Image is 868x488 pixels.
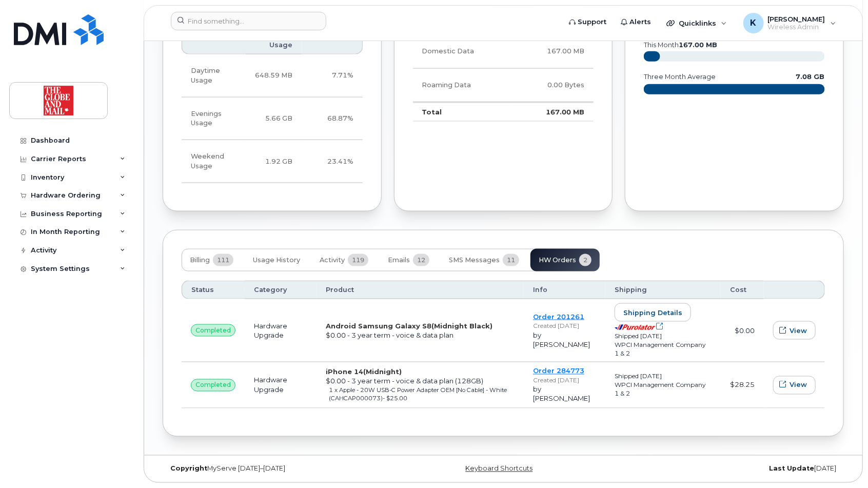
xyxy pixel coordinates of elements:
[614,12,658,32] a: Alerts
[513,69,594,102] td: 0.00 Bytes
[182,54,246,97] td: Daytime Usage
[773,321,816,340] button: View
[768,23,825,31] span: Wireless Admin
[191,379,235,392] div: null&#013;
[643,73,716,81] text: three month average
[182,97,363,141] tr: Weekdays from 6:00pm to 8:00am
[513,102,594,122] td: 167.00 MB
[254,285,287,295] span: Category
[513,35,594,68] td: 167.00 MB
[736,13,843,33] div: Keith
[329,386,515,403] div: 1 x Apple - 20W USB-C Power Adapter OEM [No Cable] - White (CAHCAP000073)
[163,465,390,473] div: MyServe [DATE]–[DATE]
[195,326,231,335] span: completed
[615,303,691,322] button: Shipping details
[615,324,656,331] img: purolator-9dc0d6913a5419968391dc55414bb4d415dd17fc9089aa56d78149fa0af40473.png
[533,376,596,385] div: Created [DATE]
[348,254,368,266] span: 119
[326,285,354,295] span: Product
[721,299,764,362] td: $0.00
[679,41,717,49] tspan: 167.00 MB
[302,140,363,183] td: 23.41%
[388,256,410,264] span: Emails
[363,368,402,376] span: (Midnight)
[615,285,647,295] span: Shipping
[465,465,532,473] a: Keyboard Shortcuts
[533,285,547,295] span: Info
[182,140,246,183] td: Weekend Usage
[615,331,712,340] div: Shipped [DATE]
[246,97,302,141] td: 5.66 GB
[213,254,233,266] span: 111
[191,285,214,295] span: Status
[768,15,825,23] span: [PERSON_NAME]
[615,322,664,330] a: Open shipping details in new tab
[503,254,519,266] span: 11
[326,331,453,339] span: $0.00 - 3 year term - voice & data plan
[629,17,651,27] span: Alerts
[413,69,513,102] td: Roaming Data
[617,465,844,473] div: [DATE]
[615,381,712,398] div: WPCI Management Company 1 & 2
[796,73,825,81] text: 7.08 GB
[449,256,500,264] span: SMS Messages
[533,330,596,349] div: by [PERSON_NAME]
[191,324,235,337] div: null&#013;
[578,17,606,27] span: Support
[170,465,207,473] strong: Copyright
[615,340,712,358] div: WPCI Management Company 1 & 2
[533,313,584,321] a: Order 201261
[730,285,746,295] span: Cost
[326,377,483,385] span: $0.00 - 3 year term - voice & data plan (128GB)
[623,308,682,318] span: Shipping details
[246,140,302,183] td: 1.92 GB
[769,465,814,473] strong: Last Update
[721,362,764,408] td: $28.25
[182,140,363,183] tr: Friday from 6:00pm to Monday 8:00am
[615,372,712,381] div: Shipped [DATE]
[320,256,345,264] span: Activity
[751,17,757,29] span: K
[245,362,317,408] td: Hardware Upgrade
[413,35,513,68] td: Domestic Data
[562,12,614,32] a: Support
[643,41,717,49] text: this month
[171,12,326,30] input: Find something...
[383,395,408,402] span: - $25.00
[413,254,429,266] span: 12
[431,322,492,330] span: (Midnight Black)
[790,326,807,336] span: View
[659,13,734,33] div: Quicklinks
[533,367,584,375] a: Order 284773
[245,299,317,362] td: Hardware Upgrade
[182,97,246,141] td: Evenings Usage
[773,376,816,395] button: View
[679,19,716,27] span: Quicklinks
[326,368,402,376] strong: iPhone 14
[190,256,210,264] span: Billing
[413,102,513,122] td: Total
[302,97,363,141] td: 68.87%
[533,385,596,404] div: by [PERSON_NAME]
[326,322,492,330] strong: Android Samsung Galaxy S8
[302,54,363,97] td: 7.71%
[533,321,596,330] div: Created [DATE]
[195,381,231,390] span: completed
[246,54,302,97] td: 648.59 MB
[790,380,807,390] span: View
[253,256,300,264] span: Usage History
